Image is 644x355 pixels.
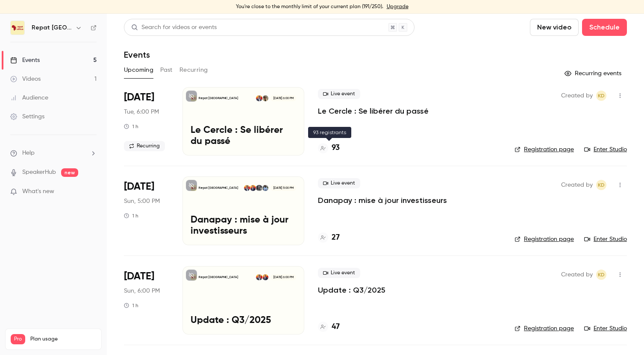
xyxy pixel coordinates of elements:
a: Registration page [515,324,574,333]
div: 1 h [124,302,138,309]
div: 1 h [124,212,138,219]
span: new [61,168,78,177]
span: KD [598,91,605,101]
div: 1 h [124,123,138,130]
h1: Events [124,50,150,60]
div: Search for videos or events [131,23,217,32]
button: Schedule [582,19,627,36]
span: Live event [318,178,360,188]
a: Enter Studio [584,235,627,244]
h4: 47 [332,321,340,333]
a: Le Cercle : Se libérer du passé [318,106,429,116]
p: Le Cercle : Se libérer du passé [191,125,296,147]
div: Sep 23 Tue, 8:00 PM (Europe/Paris) [124,87,169,155]
p: Danapay : mise à jour investisseurs [191,215,296,237]
img: Kara Diaby [256,274,262,280]
span: Recurring [124,141,165,151]
h6: Repat [GEOGRAPHIC_DATA] [32,23,72,32]
span: Pro [11,334,25,344]
a: Registration page [515,235,574,244]
p: Repat [GEOGRAPHIC_DATA] [199,186,238,190]
img: Demba Dembele [262,185,268,191]
button: Past [160,63,173,77]
a: Enter Studio [584,324,627,333]
span: Kara Diaby [596,180,606,190]
span: [DATE] [124,270,154,283]
a: Update : Q3/2025Repat [GEOGRAPHIC_DATA]Mounir TelkassKara Diaby[DATE] 6:00 PMUpdate : Q3/2025 [182,266,304,334]
span: KD [598,270,605,280]
span: [DATE] [124,180,154,194]
img: Mounir Telkass [262,274,268,280]
span: Tue, 6:00 PM [124,108,159,116]
a: 27 [318,232,340,244]
a: SpeakerHub [22,168,56,177]
a: 93 [318,142,340,154]
h4: 27 [332,232,340,244]
div: Sep 28 Sun, 8:00 PM (Europe/Brussels) [124,266,169,334]
p: Repat [GEOGRAPHIC_DATA] [199,96,238,100]
div: Videos [10,75,41,83]
a: 47 [318,321,340,333]
img: Oumou Diarisso [262,95,268,101]
span: Live event [318,268,360,278]
button: Recurring [179,63,208,77]
button: Recurring events [561,67,627,80]
button: Upcoming [124,63,153,77]
span: Sun, 6:00 PM [124,287,160,295]
img: Moussa Dembele [256,185,262,191]
span: What's new [22,187,54,196]
span: Created by [561,180,593,190]
span: [DATE] 6:00 PM [271,95,296,101]
a: Upgrade [387,3,409,10]
span: KD [598,180,605,190]
div: Audience [10,94,48,102]
span: Kara Diaby [596,91,606,101]
a: Le Cercle : Se libérer du passéRepat [GEOGRAPHIC_DATA]Oumou DiarissoKara Diaby[DATE] 6:00 PMLe Ce... [182,87,304,155]
span: Created by [561,91,593,101]
li: help-dropdown-opener [10,149,97,158]
span: Help [22,149,35,158]
p: Update : Q3/2025 [191,315,296,326]
p: Repat [GEOGRAPHIC_DATA] [199,275,238,279]
img: Kara Diaby [256,95,262,101]
span: Sun, 5:00 PM [124,197,160,205]
span: Kara Diaby [596,270,606,280]
span: Plan usage [30,336,96,343]
a: Enter Studio [584,145,627,154]
img: Kara Diaby [244,185,250,191]
span: [DATE] [124,91,154,104]
span: [DATE] 5:00 PM [271,185,296,191]
a: Update : Q3/2025 [318,285,385,295]
div: Events [10,56,40,65]
a: Danapay : mise à jour investisseurs [318,195,447,205]
img: Repat Africa [11,21,24,35]
a: Registration page [515,145,574,154]
a: Danapay : mise à jour investisseursRepat [GEOGRAPHIC_DATA]Demba DembeleMoussa DembeleMounir Telka... [182,176,304,245]
h4: 93 [332,142,340,154]
span: Created by [561,270,593,280]
span: Live event [318,89,360,99]
button: New video [530,19,579,36]
img: Mounir Telkass [250,185,256,191]
div: Sep 28 Sun, 7:00 PM (Europe/Paris) [124,176,169,245]
div: Settings [10,112,44,121]
span: [DATE] 6:00 PM [271,274,296,280]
